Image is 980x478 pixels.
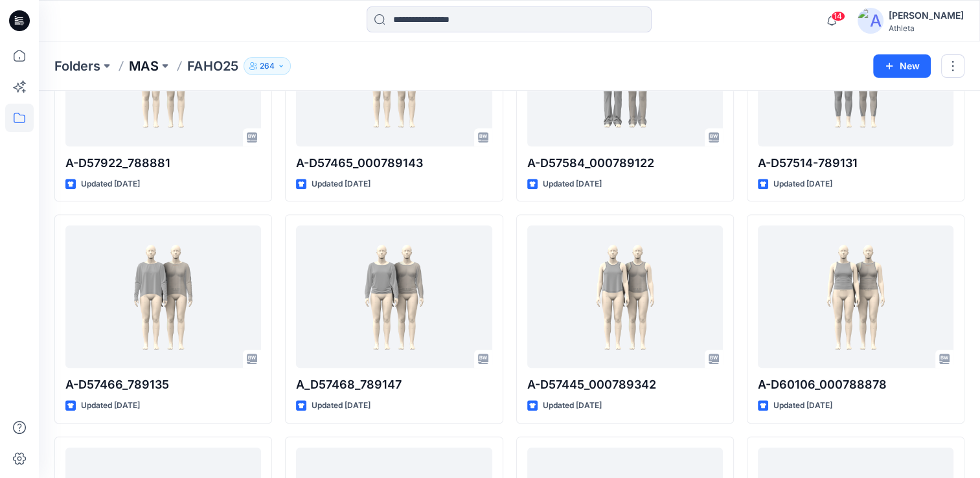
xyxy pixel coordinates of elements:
p: A-D57514-789131 [758,154,953,172]
div: [PERSON_NAME] [889,8,964,23]
a: A-D60106_000788878 [758,225,953,368]
p: A-D57465_000789143 [296,154,492,172]
button: 264 [244,57,291,75]
button: New [873,54,931,78]
p: Updated [DATE] [543,399,602,413]
a: A_D57468_789147 [296,225,492,368]
a: MAS [129,57,159,75]
p: A_D57468_789147 [296,376,492,394]
a: Folders [54,57,100,75]
p: A-D57466_789135 [65,376,261,394]
p: Updated [DATE] [312,399,370,413]
img: avatar [858,8,883,34]
p: A-D60106_000788878 [758,376,953,394]
a: A-D57466_789135 [65,225,261,368]
p: A-D57584_000789122 [527,154,723,172]
a: A-D57445_000789342 [527,225,723,368]
span: 14 [831,11,845,21]
p: FAHO25 [187,57,238,75]
p: Updated [DATE] [81,399,140,413]
p: A-D57445_000789342 [527,376,723,394]
p: Updated [DATE] [543,177,602,191]
div: Athleta [889,23,964,33]
p: A-D57922_788881 [65,154,261,172]
p: Updated [DATE] [773,399,832,413]
p: Updated [DATE] [81,177,140,191]
p: 264 [260,59,275,73]
p: Updated [DATE] [773,177,832,191]
p: Updated [DATE] [312,177,370,191]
